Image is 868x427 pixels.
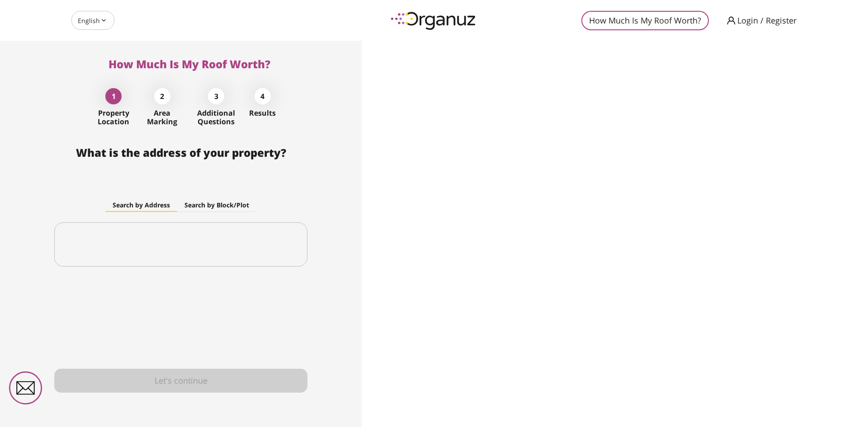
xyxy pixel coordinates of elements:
[208,88,224,104] div: 3
[76,145,286,160] span: What is the address of your property?
[86,109,142,126] span: Property Location
[183,109,249,126] span: Additional Questions
[105,198,177,212] button: Search by Address
[255,88,271,104] div: 4
[727,15,797,26] button: Login / Register
[384,8,484,33] img: logo
[108,56,270,71] span: How Much Is My Roof Worth?
[249,109,276,117] span: Results
[154,88,170,104] div: 2
[737,16,797,25] span: Login / Register
[71,8,114,33] div: English
[105,88,122,104] div: 1
[581,11,709,30] button: How Much Is My Roof Worth?
[142,109,184,126] span: Area Marking
[177,198,256,212] button: Search by Block/Plot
